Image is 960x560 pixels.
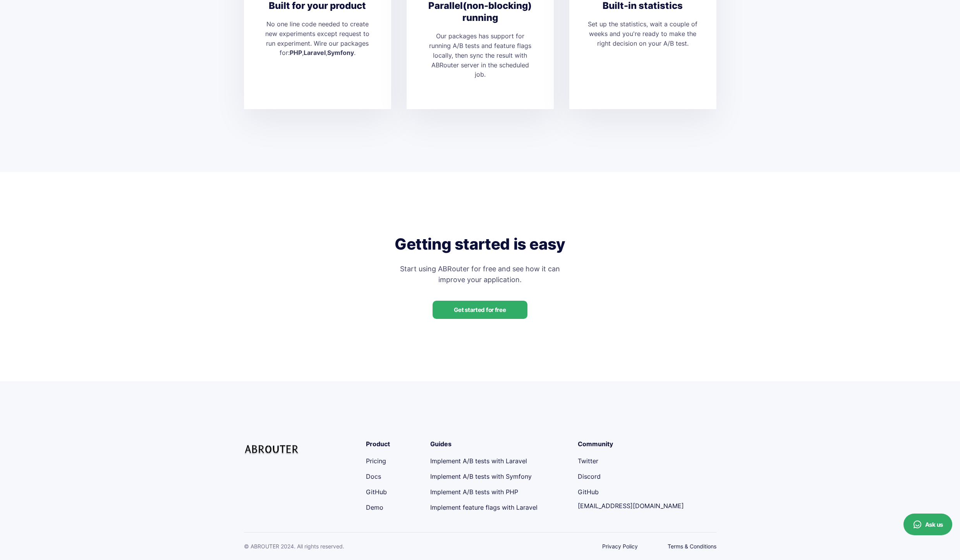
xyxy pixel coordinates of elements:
a: Get started for free [433,301,527,319]
a: GitHub [578,488,599,496]
a: Discord [578,473,601,480]
a: Implement feature flags with Laravel [430,503,538,511]
img: logo [244,439,301,457]
div: Guides [430,439,570,449]
div: Community [578,439,716,449]
button: Ask us [903,514,952,535]
div: © ABROUTER 2024. All rights reserved. [244,542,344,551]
div: Product [366,439,422,449]
div: Start using ABRouter for free and see how it can improve your application. [388,264,573,285]
a: logo [244,439,301,512]
h2: Getting started is easy [244,234,716,254]
a: Implement A/B tests with Symfony [430,473,532,480]
a: Demo [366,503,383,511]
a: Implement A/B tests with PHP [430,488,518,496]
div: Our packages has support for running A/B tests and feature flags locally, then sync the result wi... [425,31,535,79]
a: Laravel [304,49,326,57]
a: GitHub [366,488,387,496]
a: PHP [290,49,302,57]
a: Privacy Policy [602,543,638,550]
div: Set up the statistics, wait a couple of weeks and you're ready to make the right decision on your... [588,19,698,48]
a: Implement A/B tests with Laravel [430,457,527,465]
a: Terms & Conditions [668,543,716,550]
a: Twitter [578,457,598,465]
a: Symfony [327,49,354,57]
a: Docs [366,473,381,480]
a: [EMAIL_ADDRESS][DOMAIN_NAME] [578,502,684,510]
a: Pricing [366,457,386,465]
div: No one line code needed to create new experiments except request to run experiment. Wire our pack... [263,19,373,58]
